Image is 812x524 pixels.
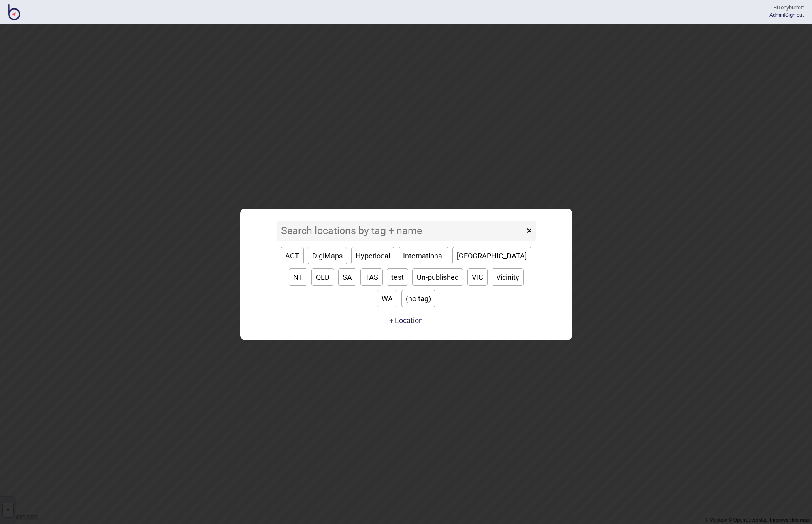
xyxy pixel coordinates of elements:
button: + Location [389,316,423,325]
button: (no tag) [401,290,435,307]
button: WA [377,290,397,307]
button: Vicinity [492,268,524,286]
input: Search locations by tag + name [277,221,524,241]
button: × [522,221,536,241]
button: [GEOGRAPHIC_DATA] [452,247,531,264]
button: QLD [311,268,334,286]
span: | [769,12,785,18]
img: BindiMaps CMS [8,4,20,20]
button: Sign out [785,12,804,18]
button: VIC [467,268,488,286]
button: International [399,247,448,264]
button: SA [338,268,356,286]
button: TAS [360,268,383,286]
a: Admin [769,12,784,18]
button: ACT [281,247,304,264]
button: DigiMaps [308,247,347,264]
button: NT [289,268,307,286]
button: test [387,268,408,286]
button: Hyperlocal [351,247,394,264]
button: Un-published [412,268,463,286]
a: + Location [387,313,425,328]
div: Hi Tonyburrett [769,4,804,11]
